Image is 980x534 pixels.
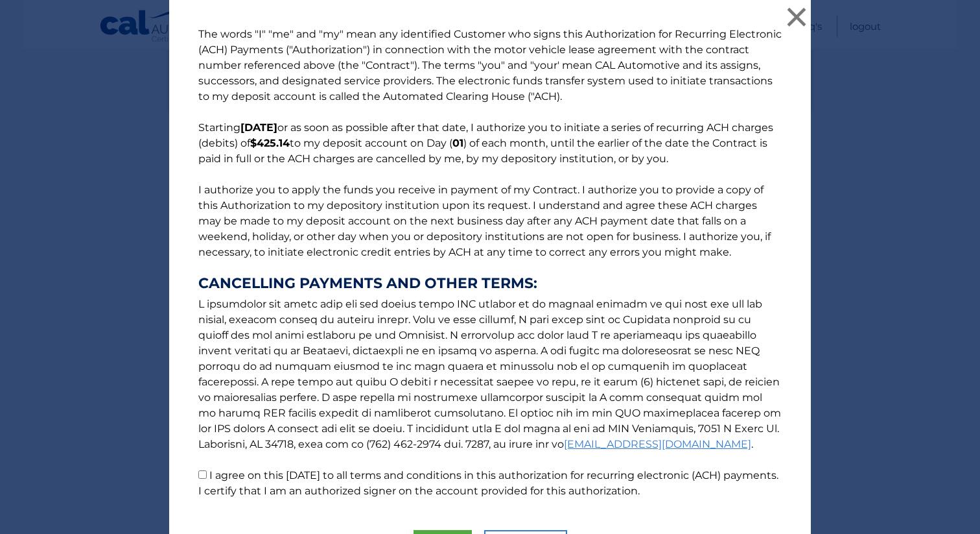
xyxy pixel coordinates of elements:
a: [EMAIL_ADDRESS][DOMAIN_NAME] [564,438,751,450]
b: [DATE] [240,121,277,134]
button: × [784,4,810,30]
p: The words "I" "me" and "my" mean any identified Customer who signs this Authorization for Recurri... [185,27,795,499]
label: I agree on this [DATE] to all terms and conditions in this authorization for recurring electronic... [198,469,778,497]
strong: CANCELLING PAYMENTS AND OTHER TERMS: [198,276,782,291]
b: $425.14 [250,137,290,149]
b: 01 [452,137,463,149]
